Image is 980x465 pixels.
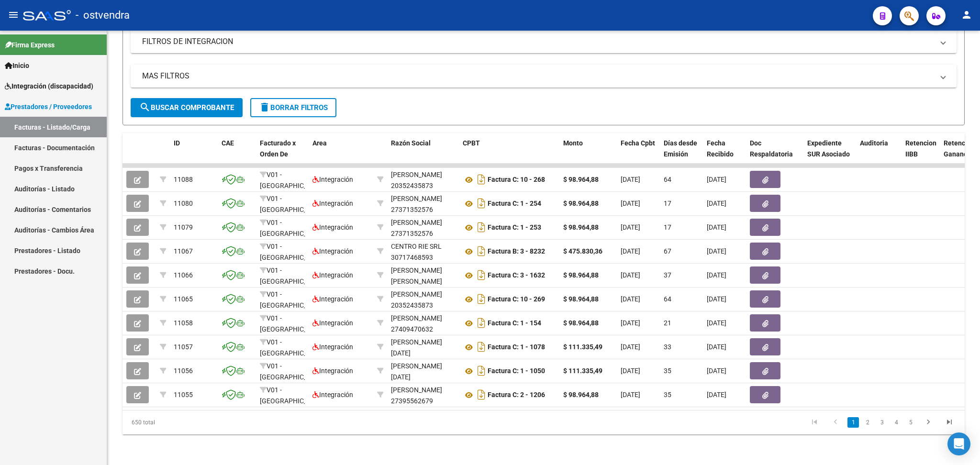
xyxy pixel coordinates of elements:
[891,417,902,428] a: 4
[142,36,934,47] mat-panel-title: FILTROS DE INTEGRACION
[475,196,488,211] i: Descargar documento
[391,139,431,147] span: Razón Social
[847,417,859,428] a: 1
[944,139,976,158] span: Retención Ganancias
[139,101,151,113] mat-icon: search
[131,98,243,117] button: Buscar Comprobante
[563,247,602,255] strong: $ 475.830,36
[621,319,640,327] span: [DATE]
[391,313,442,324] div: [PERSON_NAME]
[826,417,845,428] a: go to previous page
[391,217,455,237] div: 27371352576
[703,133,746,175] datatable-header-cell: Fecha Recibido
[563,367,602,375] strong: $ 111.335,49
[391,169,442,180] div: [PERSON_NAME]
[846,414,860,431] li: page 1
[391,361,455,383] div: [PERSON_NAME][DATE]
[309,133,373,175] datatable-header-cell: Area
[391,337,455,357] div: 27385459446
[905,139,936,158] span: Retencion IIBB
[312,295,353,303] span: Integración
[391,193,442,204] div: [PERSON_NAME]
[391,385,455,405] div: 27395562679
[563,176,599,183] strong: $ 98.964,88
[312,199,353,207] span: Integración
[488,367,545,375] strong: Factura C: 1 - 1050
[621,176,640,183] span: [DATE]
[391,385,442,396] div: [PERSON_NAME]
[139,103,234,112] span: Buscar Comprobante
[174,139,180,147] span: ID
[889,414,903,431] li: page 4
[903,414,918,431] li: page 5
[391,313,455,333] div: 27409470632
[174,271,193,279] span: 11066
[488,296,545,303] strong: Factura C: 10 - 269
[664,271,671,279] span: 37
[312,139,327,147] span: Area
[664,343,671,351] span: 33
[222,139,234,147] span: CAE
[621,271,640,279] span: [DATE]
[475,172,488,187] i: Descargar documento
[259,103,328,112] span: Borrar Filtros
[475,315,488,331] i: Descargar documento
[463,139,480,147] span: CPBT
[174,343,193,351] span: 11057
[621,223,640,231] span: [DATE]
[563,295,599,303] strong: $ 98.964,88
[664,367,671,375] span: 35
[664,176,671,183] span: 64
[391,241,442,252] div: CENTRO RIE SRL
[312,343,353,351] span: Integración
[312,391,353,399] span: Integración
[875,414,889,431] li: page 3
[621,391,640,399] span: [DATE]
[312,176,353,183] span: Integración
[475,244,488,259] i: Descargar documento
[621,295,640,303] span: [DATE]
[475,291,488,307] i: Descargar documento
[860,414,875,431] li: page 2
[664,139,697,158] span: Días desde Emisión
[312,271,353,279] span: Integración
[488,272,545,279] strong: Factura C: 3 - 1632
[664,391,671,399] span: 35
[563,391,599,399] strong: $ 98.964,88
[488,176,545,184] strong: Factura C: 10 - 268
[391,337,455,359] div: [PERSON_NAME][DATE]
[664,295,671,303] span: 64
[621,247,640,255] span: [DATE]
[707,271,726,279] span: [DATE]
[260,139,296,158] span: Facturado x Orden De
[563,319,599,327] strong: $ 98.964,88
[563,343,602,351] strong: $ 111.335,49
[391,169,455,189] div: 20352435873
[475,387,488,402] i: Descargar documento
[391,265,455,287] div: [PERSON_NAME] [PERSON_NAME]
[621,199,640,207] span: [DATE]
[475,220,488,235] i: Descargar documento
[391,241,455,261] div: 30717468593
[621,367,640,375] span: [DATE]
[391,289,455,309] div: 20352435873
[174,295,193,303] span: 11065
[174,223,193,231] span: 11079
[174,247,193,255] span: 11067
[5,101,92,112] span: Prestadores / Proveedores
[856,133,902,175] datatable-header-cell: Auditoria
[391,265,455,285] div: 27244786133
[563,139,583,147] span: Monto
[876,417,888,428] a: 3
[905,417,916,428] a: 5
[312,319,353,327] span: Integración
[170,133,218,175] datatable-header-cell: ID
[387,133,459,175] datatable-header-cell: Razón Social
[488,224,541,232] strong: Factura C: 1 - 253
[488,200,541,208] strong: Factura C: 1 - 254
[391,193,455,213] div: 27371352576
[174,391,193,399] span: 11055
[862,417,873,428] a: 2
[947,432,970,455] div: Open Intercom Messenger
[707,247,726,255] span: [DATE]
